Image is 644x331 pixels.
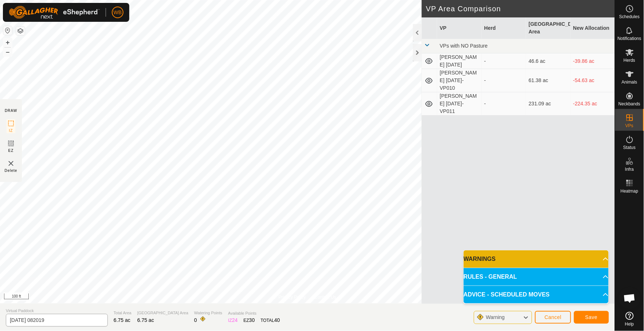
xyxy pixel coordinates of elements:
span: 6.75 ac [114,317,130,323]
div: - [484,57,523,65]
td: [PERSON_NAME] [DATE]-VP010 [437,69,482,92]
span: Schedules [619,15,640,19]
div: DRAW [5,108,17,113]
span: 6.75 ac [137,317,154,323]
span: Save [585,314,598,320]
span: Virtual Paddock [6,308,108,314]
div: TOTAL [261,316,280,324]
span: Neckbands [619,102,640,106]
th: [GEOGRAPHIC_DATA] Area [526,17,570,39]
span: WARNINGS [464,255,496,263]
div: EZ [244,316,255,324]
th: Herd [482,17,526,39]
td: -39.86 ac [570,53,615,69]
span: 40 [274,317,280,323]
h2: VP Area Comparison [426,4,615,13]
button: Cancel [535,311,571,324]
button: Reset Map [3,26,12,35]
span: 30 [249,317,255,323]
span: 0 [194,317,197,323]
span: Total Area [114,310,131,316]
p-accordion-header: RULES - GENERAL [464,268,609,286]
span: Animals [622,80,637,84]
span: Infra [625,167,634,171]
button: – [3,48,12,56]
div: Open chat [619,287,641,309]
span: IZ [9,128,13,133]
span: Status [623,145,636,150]
span: Delete [5,168,17,173]
td: [PERSON_NAME] [DATE]-VP011 [437,92,482,116]
span: Cancel [545,314,562,320]
span: RULES - GENERAL [464,273,517,281]
img: VP [7,159,15,168]
td: [PERSON_NAME] [DATE] [437,53,482,69]
span: ADVICE - SCHEDULED MOVES [464,290,550,299]
a: Contact Us [315,294,336,300]
img: Gallagher Logo [9,6,100,19]
th: VP [437,17,482,39]
span: VPs [625,124,633,128]
a: Help [615,309,644,329]
td: 231.09 ac [526,92,570,116]
button: Map Layers [16,27,25,35]
td: -224.35 ac [570,92,615,116]
button: + [3,38,12,47]
span: EZ [8,148,14,153]
span: Warning [486,314,505,320]
span: Heatmap [621,189,639,193]
p-accordion-header: WARNINGS [464,250,609,268]
div: IZ [228,316,237,324]
div: - [484,77,523,84]
button: Save [574,311,609,324]
span: 24 [232,317,238,323]
td: 61.38 ac [526,69,570,92]
p-accordion-header: ADVICE - SCHEDULED MOVES [464,286,609,303]
span: Herds [624,58,635,62]
a: Privacy Policy [279,294,306,300]
span: Help [625,322,634,326]
td: 46.6 ac [526,53,570,69]
span: WB [114,9,122,16]
span: VPs with NO Pasture [440,43,488,49]
span: Watering Points [194,310,222,316]
th: New Allocation [570,17,615,39]
div: - [484,100,523,108]
td: -54.63 ac [570,69,615,92]
span: Notifications [618,36,641,41]
span: [GEOGRAPHIC_DATA] Area [137,310,188,316]
span: Available Points [228,310,280,316]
